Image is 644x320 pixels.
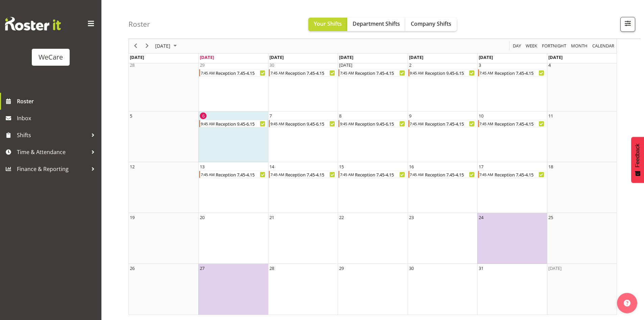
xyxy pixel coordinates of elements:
[269,171,337,178] div: Reception 7.45-4.15 Begin From Tuesday, October 14, 2025 at 7:45:00 AM GMT+13:00 Ends At Tuesday,...
[424,69,476,76] div: Reception 9.45-6.15
[199,171,267,178] div: Reception 7.45-4.15 Begin From Monday, October 13, 2025 at 7:45:00 AM GMT+13:00 Ends At Monday, O...
[547,162,617,213] td: Saturday, October 18, 2025
[353,20,400,27] span: Department Shifts
[548,112,553,119] div: 11
[624,300,630,306] img: help-xxl-2.png
[200,69,215,76] div: 7:45 AM
[198,264,268,315] td: Monday, October 27, 2025
[338,171,406,178] div: Reception 7.45-4.15 Begin From Wednesday, October 15, 2025 at 7:45:00 AM GMT+13:00 Ends At Wednes...
[128,20,150,28] h4: Roster
[200,163,205,170] div: 13
[409,112,411,119] div: 9
[409,163,414,170] div: 16
[269,69,337,77] div: Reception 7.45-4.15 Begin From Tuesday, September 30, 2025 at 7:45:00 AM GMT+13:00 Ends At Tuesda...
[541,42,567,50] span: Fortnight
[339,171,354,178] div: 7:45 AM
[269,120,337,127] div: Reception 9.45-6.15 Begin From Tuesday, October 7, 2025 at 9:45:00 AM GMT+13:00 Ends At Tuesday, ...
[17,113,98,123] span: Inbox
[479,171,494,178] div: 7:45 AM
[408,162,477,213] td: Thursday, October 16, 2025
[479,265,483,272] div: 31
[269,112,272,119] div: 7
[268,162,338,213] td: Tuesday, October 14, 2025
[591,42,616,50] button: Month
[270,120,285,127] div: 9:45 AM
[405,18,457,31] button: Company Shifts
[199,69,267,77] div: Reception 7.45-4.15 Begin From Monday, September 29, 2025 at 7:45:00 AM GMT+13:00 Ends At Monday,...
[129,213,198,264] td: Sunday, October 19, 2025
[270,171,285,178] div: 7:45 AM
[424,171,476,178] div: Reception 7.45-4.15
[5,17,61,30] img: Rosterit website logo
[408,264,477,315] td: Thursday, October 30, 2025
[215,69,267,76] div: Reception 7.45-4.15
[354,120,406,127] div: Reception 9.45-6.15
[354,69,406,76] div: Reception 7.45-4.15
[570,42,589,50] button: Timeline Month
[141,39,153,53] div: next period
[541,42,568,50] button: Fortnight
[200,120,215,127] div: 9:45 AM
[153,39,181,53] div: October 2025
[548,163,553,170] div: 18
[17,164,88,174] span: Finance & Reporting
[215,120,267,127] div: Reception 9.45-6.15
[128,35,617,315] div: of October 2025
[339,214,344,221] div: 22
[200,62,205,68] div: 29
[339,112,341,119] div: 8
[547,213,617,264] td: Saturday, October 25, 2025
[338,69,406,77] div: Reception 7.45-4.15 Begin From Wednesday, October 1, 2025 at 7:45:00 AM GMT+13:00 Ends At Wednesd...
[130,214,135,221] div: 19
[130,163,135,170] div: 12
[339,54,353,60] span: [DATE]
[479,214,483,221] div: 24
[409,62,411,68] div: 2
[129,61,198,111] td: Sunday, September 28, 2025
[130,112,132,119] div: 5
[479,163,483,170] div: 17
[478,171,546,178] div: Reception 7.45-4.15 Begin From Friday, October 17, 2025 at 7:45:00 AM GMT+13:00 Ends At Friday, O...
[200,171,215,178] div: 7:45 AM
[268,111,338,162] td: Tuesday, October 7, 2025
[268,61,338,111] td: Tuesday, September 30, 2025
[143,42,152,50] button: Next
[200,54,214,60] span: [DATE]
[339,69,354,76] div: 7:45 AM
[547,61,617,111] td: Saturday, October 4, 2025
[131,42,140,50] button: Previous
[409,69,424,76] div: 9:45 AM
[285,171,336,178] div: Reception 7.45-4.15
[409,120,424,127] div: 7:45 AM
[631,137,644,183] button: Feedback - Show survey
[130,265,135,272] div: 26
[198,213,268,264] td: Monday, October 20, 2025
[200,112,207,119] div: 6
[269,265,274,272] div: 28
[39,52,63,62] div: WeCare
[17,147,88,157] span: Time & Attendance
[338,61,407,111] td: Wednesday, October 1, 2025
[339,265,344,272] div: 29
[285,120,336,127] div: Reception 9.45-6.15
[198,162,268,213] td: Monday, October 13, 2025
[215,171,267,178] div: Reception 7.45-4.15
[409,214,414,221] div: 23
[408,111,477,162] td: Thursday, October 9, 2025
[477,162,547,213] td: Friday, October 17, 2025
[620,17,635,32] button: Filter Shifts
[424,120,476,127] div: Reception 7.45-4.15
[479,112,483,119] div: 10
[308,18,347,31] button: Your Shifts
[339,163,344,170] div: 15
[408,213,477,264] td: Thursday, October 23, 2025
[479,69,494,76] div: 7:45 AM
[198,111,268,162] td: Monday, October 6, 2025
[525,42,539,50] button: Timeline Week
[200,265,205,272] div: 27
[269,163,274,170] div: 14
[548,265,562,272] div: [DATE]
[477,213,547,264] td: Friday, October 24, 2025
[548,54,563,60] span: [DATE]
[494,120,546,127] div: Reception 7.45-4.15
